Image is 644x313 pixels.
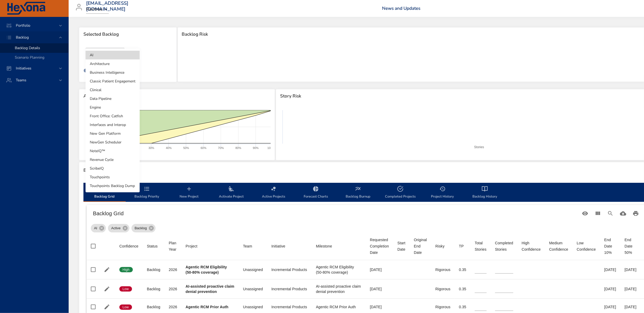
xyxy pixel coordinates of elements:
li: Data Pipeline [86,94,140,103]
li: Touchpoints [86,173,140,181]
li: NewGen Scheduler [86,138,140,147]
li: Clinical [86,86,140,94]
li: Business Intelligence [86,68,140,77]
li: Touchpoints Backlog Dump [86,181,140,190]
li: Engine [86,103,140,112]
li: Front Office: Catfish [86,112,140,120]
li: Classic Patient Engagement [86,77,140,86]
li: New Gen Platform [86,129,140,138]
li: Revenue Cycle [86,155,140,164]
li: ScribeIQ [86,164,140,173]
li: AI [86,51,140,59]
li: NoteIQ™ [86,147,140,155]
li: Architecture [86,59,140,68]
li: Interfaces and Interop [86,120,140,129]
